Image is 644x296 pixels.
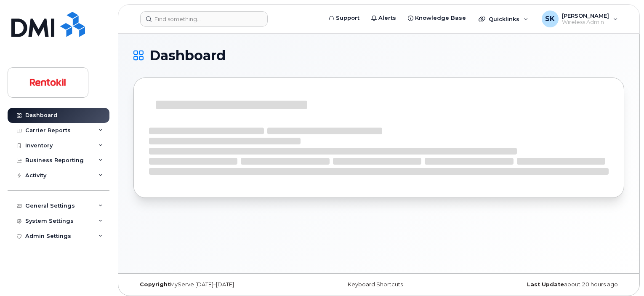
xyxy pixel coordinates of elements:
[348,281,403,288] a: Keyboard Shortcuts
[140,281,170,288] strong: Copyright
[460,281,624,288] div: about 20 hours ago
[133,281,297,288] div: MyServe [DATE]–[DATE]
[149,49,226,62] span: Dashboard
[527,281,564,288] strong: Last Update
